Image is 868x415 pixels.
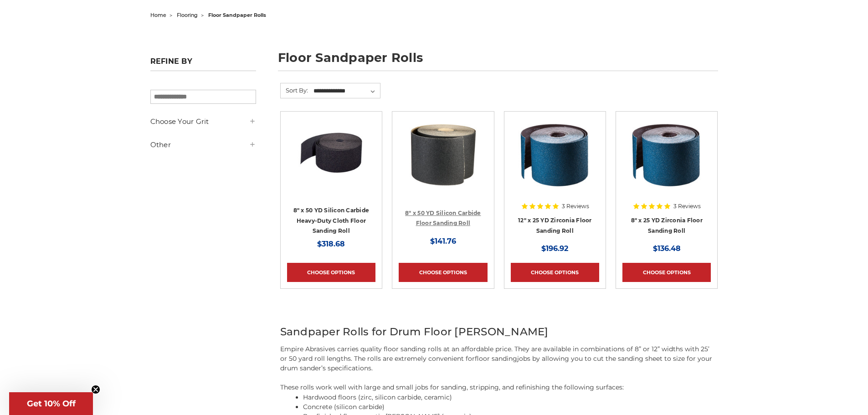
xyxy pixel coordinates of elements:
[278,51,718,71] h1: floor sandpaper rolls
[541,244,568,253] span: $196.92
[303,402,718,412] li: Concrete (silicon carbide)
[280,383,718,392] p: These rolls work well with large and small jobs for sanding, stripping, and refinishing the follo...
[208,12,266,18] span: floor sandpaper rolls
[295,118,368,191] img: Silicon Carbide 8" x 50 YD Heavy-Duty Cloth Floor Sanding Roll
[399,263,487,282] a: Choose Options
[511,263,599,282] a: Choose Options
[518,217,592,234] a: 12" x 25 YD Zirconia Floor Sanding Roll
[622,118,711,206] a: Zirconia 8" x 25 YD Floor Sanding Roll
[405,210,481,227] a: 8" x 50 YD Silicon Carbide Floor Sanding Roll
[150,12,166,18] a: home
[312,84,380,98] select: Sort By:
[630,118,704,191] img: Zirconia 8" x 25 YD Floor Sanding Roll
[406,118,479,191] img: Silicon Carbide 8" x 50 YD Floor Sanding Roll
[673,204,701,209] span: 3 Reviews
[303,393,718,402] li: Hardwood floors (zirc, silicon carbide, ceramic)
[511,118,599,206] a: Zirconia 12" x 25 YD Floor Sanding Roll
[281,83,308,97] label: Sort By:
[653,244,681,253] span: $136.48
[622,263,711,282] a: Choose Options
[27,399,76,409] span: Get 10% Off
[317,240,345,248] span: $318.68
[9,392,93,415] div: Get 10% OffClose teaser
[150,139,256,150] h5: Other
[287,118,375,206] a: Silicon Carbide 8" x 50 YD Heavy-Duty Cloth Floor Sanding Roll
[280,344,718,373] p: Empire Abrasives carries quality floor sanding rolls at an affordable price. They are available i...
[399,118,487,206] a: Silicon Carbide 8" x 50 YD Floor Sanding Roll
[280,324,718,340] h2: Sandpaper Rolls for Drum Floor [PERSON_NAME]
[631,217,703,234] a: 8" x 25 YD Zirconia Floor Sanding Roll
[518,118,592,191] img: Zirconia 12" x 25 YD Floor Sanding Roll
[150,57,256,71] h5: Refine by
[91,385,100,394] button: Close teaser
[293,207,370,234] a: 8" x 50 YD Silicon Carbide Heavy-Duty Cloth Floor Sanding Roll
[287,263,375,282] a: Choose Options
[430,237,456,246] span: $141.76
[562,204,589,209] span: 3 Reviews
[475,354,517,363] a: floor sanding
[150,116,256,127] h5: Choose Your Grit
[177,12,198,18] a: flooring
